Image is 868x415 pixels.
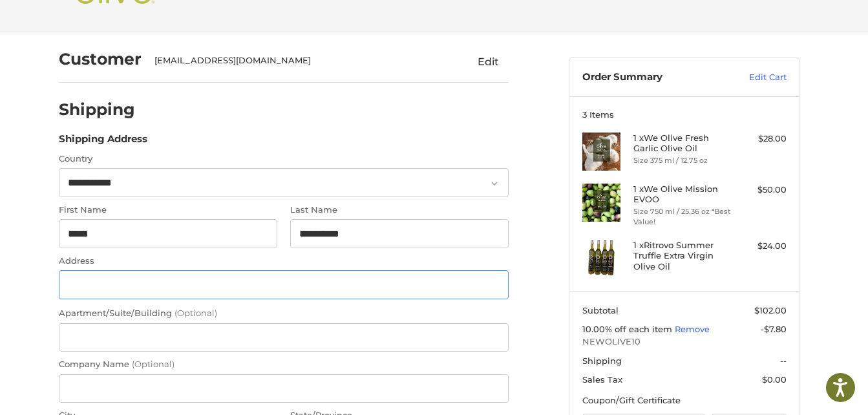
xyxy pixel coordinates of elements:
li: Size 750 ml / 25.36 oz *Best Value! [633,206,732,228]
label: Last Name [290,204,509,217]
legend: Shipping Address [59,132,147,153]
a: Remove [675,324,710,334]
span: Sales Tax [582,374,622,385]
span: -$7.80 [761,324,787,334]
h2: Shipping [59,100,135,120]
span: NEWOLIVE10 [582,335,787,348]
li: Size 375 ml / 12.75 oz [633,155,732,166]
p: We're away right now. Please check back later! [18,19,146,30]
a: Edit Cart [721,71,787,84]
span: -- [780,356,787,366]
div: [EMAIL_ADDRESS][DOMAIN_NAME] [154,54,443,67]
h3: Order Summary [582,71,721,84]
button: Edit [467,51,509,72]
button: Open LiveChat chat widget [149,17,164,32]
h4: 1 x We Olive Fresh Garlic Olive Oil [633,133,732,154]
h4: 1 x We Olive Mission EVOO [633,184,732,205]
label: Address [59,255,509,268]
small: (Optional) [132,359,175,369]
div: $24.00 [736,240,787,253]
div: $50.00 [736,184,787,197]
label: Company Name [59,358,509,371]
small: (Optional) [175,308,217,318]
h2: Customer [59,49,142,69]
label: First Name [59,204,277,217]
label: Apartment/Suite/Building [59,307,509,320]
span: $0.00 [762,374,787,385]
label: Country [59,153,509,165]
span: Subtotal [582,305,619,315]
span: 10.00% off each item [582,324,675,334]
h4: 1 x Ritrovo Summer Truffle Extra Virgin Olive Oil [633,240,732,271]
h3: 3 Items [582,109,787,120]
span: $102.00 [754,305,787,315]
span: Shipping [582,356,622,366]
div: $28.00 [736,133,787,145]
div: Coupon/Gift Certificate [582,394,787,407]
